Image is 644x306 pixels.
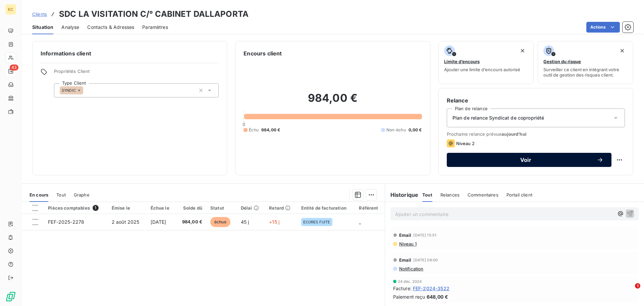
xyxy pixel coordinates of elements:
[32,24,53,31] span: Situation
[447,131,625,137] span: Prochaine relance prévue
[269,219,279,225] span: +15 j
[359,205,380,211] div: Référent
[48,205,103,211] div: Pièces comptables
[303,220,330,224] span: ECORES FUITE
[112,219,140,225] span: 2 août 2025
[210,205,233,211] div: Statut
[399,232,412,238] span: Email
[635,283,640,289] span: 1
[241,219,249,225] span: 45 j
[56,192,66,198] span: Tout
[5,291,16,302] img: Logo LeanPay
[301,205,351,211] div: Entité de facturation
[48,219,84,225] span: FEF-2025-2278
[210,217,230,227] span: échue
[261,127,280,133] span: 984,00 €
[444,59,480,64] span: Limite d’encours
[447,153,611,167] button: Voir
[359,219,361,225] span: _
[398,266,424,271] span: Notification
[244,91,422,112] h2: 984,00 €
[386,127,406,133] span: Non-échu
[455,157,597,163] span: Voir
[87,24,134,31] span: Contacts & Adresses
[244,49,282,57] h6: Encours client
[59,8,249,20] h3: SDC LA VISITATION C/° CABINET DALLAPORTA
[543,59,581,64] span: Gestion du risque
[538,41,633,84] button: Gestion du risqueSurveiller ce client en intégrant votre outil de gestion des risques client.
[151,219,166,225] span: [DATE]
[456,141,475,146] span: Niveau 2
[413,233,436,237] span: [DATE] 15:51
[249,127,259,133] span: Échu
[452,115,544,121] span: Plan de relance Syndicat de copropriété
[468,192,498,198] span: Commentaires
[413,258,438,262] span: [DATE] 08:00
[586,22,620,33] button: Actions
[112,205,143,211] div: Émise le
[74,192,90,198] span: Graphe
[41,49,219,57] h6: Informations client
[422,192,432,198] span: Tout
[83,87,89,93] input: Ajouter une valeur
[62,88,76,92] span: SYNDIC
[393,285,412,292] span: Facture :
[32,11,47,17] a: Clients
[409,127,422,133] span: 0,00 €
[444,67,520,72] span: Ajouter une limite d’encours autorisé
[10,64,18,71] span: 43
[385,191,419,199] h6: Historique
[393,293,425,300] span: Paiement reçu
[399,257,412,263] span: Email
[180,205,202,211] div: Solde dû
[180,219,202,225] span: 984,00 €
[501,131,527,137] span: aujourd’hui
[427,293,448,300] span: 648,00 €
[269,205,293,211] div: Retard
[54,69,219,78] span: Propriétés Client
[621,283,637,299] iframe: Intercom live chat
[61,24,79,31] span: Analyse
[438,41,534,84] button: Limite d’encoursAjouter une limite d’encours autorisé
[30,192,48,198] span: En cours
[151,205,172,211] div: Échue le
[241,205,261,211] div: Délai
[398,241,417,247] span: Niveau 1
[93,205,99,211] span: 1
[32,11,47,17] span: Clients
[413,285,449,292] span: FEF-2024-3522
[506,192,532,198] span: Portail client
[447,96,625,104] h6: Relance
[142,24,168,31] span: Paramètres
[543,67,628,78] span: Surveiller ce client en intégrant votre outil de gestion des risques client.
[398,279,422,283] span: 24 déc. 2024
[440,192,460,198] span: Relances
[5,4,16,15] div: EC
[243,122,245,127] span: 0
